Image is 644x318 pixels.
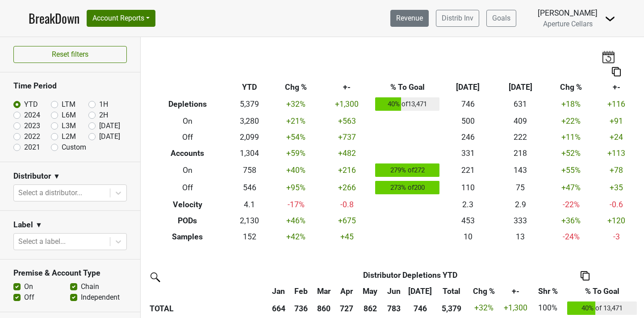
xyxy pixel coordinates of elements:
h3: Premise & Account Type [13,268,127,278]
th: 5,379 [435,299,468,317]
td: +266 [321,179,373,197]
th: 862 [358,299,383,317]
th: Accounts [147,145,227,161]
th: May: activate to sort column ascending [358,283,383,299]
th: +-: activate to sort column ascending [501,283,531,299]
label: 2024 [24,110,40,121]
td: 758 [227,161,272,179]
td: +675 [321,213,373,229]
td: +737 [321,129,373,145]
td: 5,379 [227,96,272,113]
th: Samples [147,229,227,245]
th: Total: activate to sort column ascending [435,283,468,299]
td: -22 % [547,197,596,213]
th: 860 [312,299,335,317]
th: Depletions [147,96,227,113]
td: +46 % [272,213,321,229]
td: 333 [494,213,547,229]
span: ▼ [53,171,60,182]
td: 2,130 [227,213,272,229]
td: +216 [321,161,373,179]
img: Copy to clipboard [581,271,590,280]
span: Aperture Cellars [543,20,593,28]
th: Distributor Depletions YTD [290,267,531,283]
th: [DATE] [442,79,494,96]
td: 746 [442,96,494,113]
td: 13 [494,229,547,245]
th: TOTAL [147,299,268,317]
a: Revenue [390,10,429,27]
td: 4.1 [227,197,272,213]
th: &nbsp;: activate to sort column ascending [147,283,268,299]
label: L3M [62,121,76,131]
label: 2023 [24,121,40,131]
td: +24 [596,129,637,145]
td: +36 % [547,213,596,229]
td: +22 % [547,113,596,129]
a: Goals [486,10,516,27]
button: Reset filters [13,46,127,63]
th: 727 [335,299,358,317]
img: last_updated_date [602,50,615,63]
td: +113 [596,145,637,161]
span: +32% [474,303,493,312]
label: 2021 [24,142,40,153]
td: +52 % [547,145,596,161]
td: +116 [596,96,637,113]
img: Dropdown Menu [605,13,615,24]
td: 331 [442,145,494,161]
th: % To Goal [373,79,442,96]
th: +- [321,79,373,96]
label: 2022 [24,131,40,142]
th: Apr: activate to sort column ascending [335,283,358,299]
td: 500 [442,113,494,129]
td: 100% [531,299,565,317]
span: +1,300 [504,303,527,312]
label: [DATE] [99,131,120,142]
th: Chg %: activate to sort column ascending [468,283,501,299]
label: On [24,281,33,292]
label: YTD [24,99,38,110]
td: +40 % [272,161,321,179]
th: Jan: activate to sort column ascending [268,283,290,299]
th: Velocity [147,197,227,213]
td: 453 [442,213,494,229]
td: 152 [227,229,272,245]
td: 221 [442,161,494,179]
th: Jun: activate to sort column ascending [383,283,405,299]
th: On [147,161,227,179]
td: 2.9 [494,197,547,213]
td: +35 [596,179,637,197]
th: 664 [268,299,290,317]
label: Custom [62,142,86,153]
td: +1,300 [321,96,373,113]
td: +59 % [272,145,321,161]
td: 110 [442,179,494,197]
div: [PERSON_NAME] [538,7,598,19]
td: 218 [494,145,547,161]
td: -0.6 [596,197,637,213]
td: +18 % [547,96,596,113]
td: 143 [494,161,547,179]
th: 736 [290,299,312,317]
th: Jul: activate to sort column ascending [405,283,435,299]
td: +120 [596,213,637,229]
label: L2M [62,131,76,142]
td: +47 % [547,179,596,197]
td: +32 % [272,96,321,113]
td: +21 % [272,113,321,129]
td: +55 % [547,161,596,179]
td: +45 [321,229,373,245]
th: Shr %: activate to sort column ascending [531,283,565,299]
td: +54 % [272,129,321,145]
th: [DATE] [494,79,547,96]
td: +563 [321,113,373,129]
td: 222 [494,129,547,145]
th: PODs [147,213,227,229]
a: Distrib Inv [436,10,479,27]
th: 783 [383,299,405,317]
button: Account Reports [87,10,155,27]
td: 246 [442,129,494,145]
td: 2,099 [227,129,272,145]
th: % To Goal: activate to sort column ascending [565,283,639,299]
